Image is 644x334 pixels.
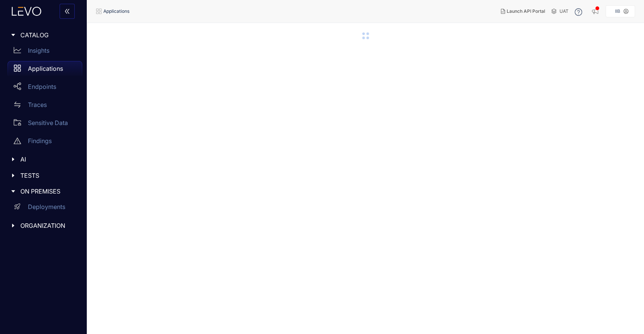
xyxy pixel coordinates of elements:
[20,156,76,163] span: AI
[20,222,76,229] span: ORGANIZATION
[8,200,82,218] a: Deployments
[11,223,16,228] span: caret-right
[28,83,56,90] p: Endpoints
[8,133,82,151] a: Findings
[60,4,75,19] button: double-left
[28,101,47,108] p: Traces
[11,157,16,162] span: caret-right
[14,101,21,108] span: swap
[20,172,76,179] span: TESTS
[28,65,63,72] p: Applications
[28,137,52,144] p: Findings
[20,32,76,38] span: CATALOG
[615,9,620,14] p: IIB
[64,8,70,15] span: double-left
[8,97,82,115] a: Traces
[495,5,551,17] button: Launch API Portal
[11,173,16,178] span: caret-right
[5,183,82,199] div: ON PREMISES
[5,27,82,43] div: CATALOG
[28,47,49,54] p: Insights
[20,188,76,195] span: ON PREMISES
[8,115,82,133] a: Sensitive Data
[11,32,16,38] span: caret-right
[507,9,545,14] span: Launch API Portal
[5,151,82,167] div: AI
[8,61,82,79] a: Applications
[5,218,82,233] div: ORGANIZATION
[8,43,82,61] a: Insights
[28,203,65,210] p: Deployments
[14,137,21,145] span: warning
[103,9,129,14] span: Applications
[8,79,82,97] a: Endpoints
[559,9,569,14] span: UAT
[11,189,16,194] span: caret-right
[5,168,82,183] div: TESTS
[28,119,68,126] p: Sensitive Data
